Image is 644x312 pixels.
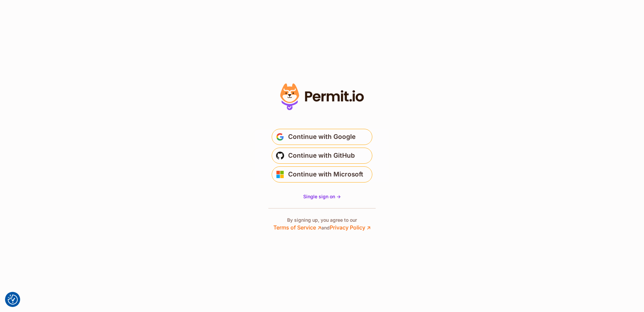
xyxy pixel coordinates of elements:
button: Continue with Microsoft [272,166,372,183]
a: Single sign on -> [303,193,341,200]
img: Revisit consent button [8,295,18,305]
a: Privacy Policy ↗ [330,224,371,231]
button: Consent Preferences [8,295,18,305]
a: Terms of Service ↗ [273,224,321,231]
span: Continue with GitHub [288,150,355,161]
span: Single sign on -> [303,194,341,199]
p: By signing up, you agree to our and [273,217,371,231]
span: Continue with Google [288,132,356,142]
button: Continue with GitHub [272,148,372,164]
button: Continue with Google [272,129,372,145]
span: Continue with Microsoft [288,169,363,180]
